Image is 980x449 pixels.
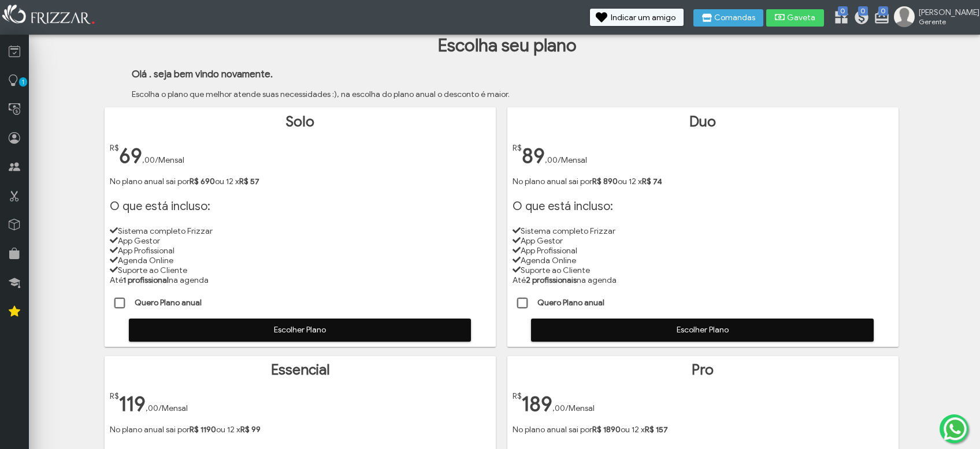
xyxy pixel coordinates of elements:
p: No plano anual sai por ou 12 x [110,177,490,186]
p: Escolha o plano que melhor atende suas necessidades :), na escolha do plano anual o desconto é ma... [132,89,977,99]
h1: Duo [513,113,893,130]
img: whatsapp.png [941,415,969,443]
span: Indicar um amigo [611,14,675,22]
h1: O que está incluso: [110,199,490,214]
span: ,00 [142,155,155,165]
h1: Escolha seu plano [38,35,977,57]
a: 0 [833,9,845,28]
p: No plano anual sai por ou 12 x [110,425,490,435]
span: /Mensal [565,403,595,413]
span: R$ [513,391,522,401]
strong: R$ 57 [239,177,259,186]
span: ,00 [146,403,158,413]
span: 69 [119,143,142,169]
span: 1 [19,77,27,87]
li: Até na agenda [110,275,490,285]
span: ,00 [552,403,565,413]
span: /Mensal [155,155,184,165]
span: 0 [838,6,848,16]
span: Gerente [919,17,971,26]
strong: R$ 99 [240,425,261,435]
li: Suporte ao Cliente [513,265,893,275]
strong: 2 profissionais [526,275,577,285]
span: 119 [119,391,146,417]
strong: R$ 1190 [190,425,216,435]
span: ,00 [545,155,558,165]
button: Indicar um amigo [590,9,684,26]
span: Comandas [714,14,755,22]
strong: R$ 890 [592,177,618,186]
span: 0 [858,6,868,16]
li: App Profissional [513,246,893,256]
a: 0 [874,9,885,28]
strong: R$ 690 [190,177,215,186]
li: Até na agenda [513,275,893,285]
button: Gaveta [766,9,824,27]
span: Gaveta [787,14,816,22]
strong: Quero Plano anual [135,298,202,308]
span: /Mensal [558,155,587,165]
strong: R$ 74 [642,177,662,186]
strong: R$ 157 [645,425,668,435]
span: R$ [513,143,522,153]
li: Agenda Online [513,256,893,265]
a: [PERSON_NAME] Gerente [894,6,974,29]
li: Agenda Online [110,256,490,265]
h3: Olá . seja bem vindo novamente. [132,68,977,80]
a: 0 [853,9,865,28]
span: Escolher Plano [539,321,866,339]
h1: Pro [513,361,893,379]
li: App Profissional [110,246,490,256]
p: No plano anual sai por ou 12 x [513,177,893,186]
span: 0 [878,6,888,16]
h1: O que está incluso: [513,199,893,214]
span: R$ [110,143,119,153]
span: Escolher Plano [137,321,463,339]
strong: 1 profissional [123,275,169,285]
li: App Gestor [513,236,893,246]
li: Sistema completo Frizzar [110,226,490,236]
li: Sistema completo Frizzar [513,226,893,236]
span: R$ [110,391,119,401]
h1: Solo [110,113,490,130]
strong: Quero Plano anual [537,298,604,308]
span: /Mensal [158,403,188,413]
li: App Gestor [110,236,490,246]
span: 89 [522,143,545,169]
li: Suporte ao Cliente [110,265,490,275]
button: Escolher Plano [129,319,472,342]
span: 189 [522,391,552,417]
button: Comandas [693,9,763,27]
span: [PERSON_NAME] [919,8,971,17]
strong: R$ 1890 [592,425,621,435]
p: No plano anual sai por ou 12 x [513,425,893,435]
button: Escolher Plano [531,319,874,342]
h1: Essencial [110,361,490,379]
